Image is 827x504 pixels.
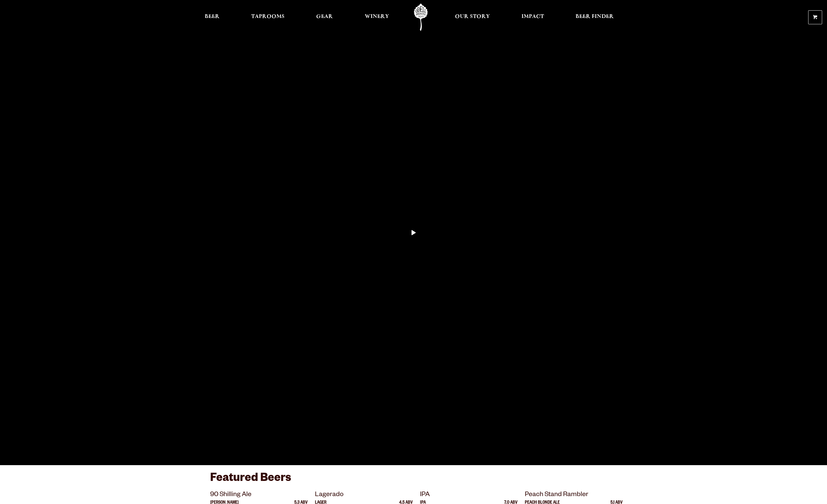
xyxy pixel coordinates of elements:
[247,4,289,31] a: Taprooms
[201,4,224,31] a: Beer
[576,14,614,19] span: Beer Finder
[455,14,490,19] span: Our Story
[251,14,285,19] span: Taprooms
[210,490,308,501] p: 90 Shilling Ale
[312,4,337,31] a: Gear
[525,490,623,501] p: Peach Stand Rambler
[572,4,618,31] a: Beer Finder
[420,490,518,501] p: IPA
[205,14,220,19] span: Beer
[210,471,617,490] h3: Featured Beers
[521,14,544,19] span: Impact
[316,14,333,19] span: Gear
[315,490,413,501] p: Lagerado
[451,4,494,31] a: Our Story
[361,4,393,31] a: Winery
[365,14,389,19] span: Winery
[518,4,548,31] a: Impact
[409,4,432,31] a: Odell Home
